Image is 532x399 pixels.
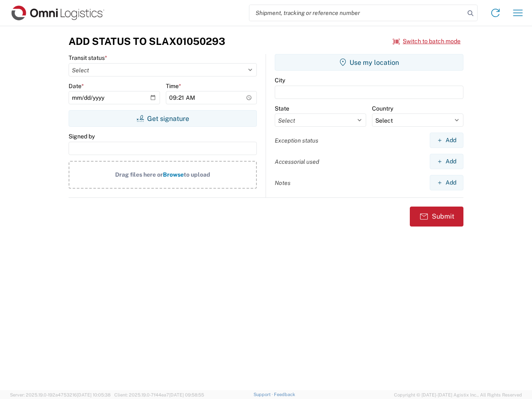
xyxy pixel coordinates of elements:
span: Copyright © [DATE]-[DATE] Agistix Inc., All Rights Reserved [394,391,522,399]
label: Accessorial used [275,158,319,165]
label: Time [166,82,181,90]
label: State [275,105,289,112]
label: Exception status [275,137,318,144]
a: Support [254,392,274,397]
label: Signed by [69,133,95,140]
span: Client: 2025.19.0-7f44ea7 [114,392,204,397]
label: Country [372,105,393,112]
button: Switch to batch mode [393,34,461,48]
button: Get signature [69,110,257,127]
input: Shipment, tracking or reference number [249,5,465,21]
span: Server: 2025.19.0-192a4753216 [10,392,111,397]
button: Use my location [275,54,463,71]
span: Browse [163,171,184,178]
button: Submit [410,207,463,227]
button: Add [430,133,463,148]
h3: Add Status to SLAX01050293 [69,35,225,47]
a: Feedback [274,392,295,397]
span: [DATE] 10:05:38 [77,392,111,397]
label: Date [69,82,84,90]
label: Transit status [69,54,107,62]
button: Add [430,154,463,169]
button: Add [430,175,463,190]
label: City [275,76,285,84]
label: Notes [275,179,291,187]
span: to upload [184,171,210,178]
span: Drag files here or [115,171,163,178]
span: [DATE] 09:58:55 [169,392,204,397]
